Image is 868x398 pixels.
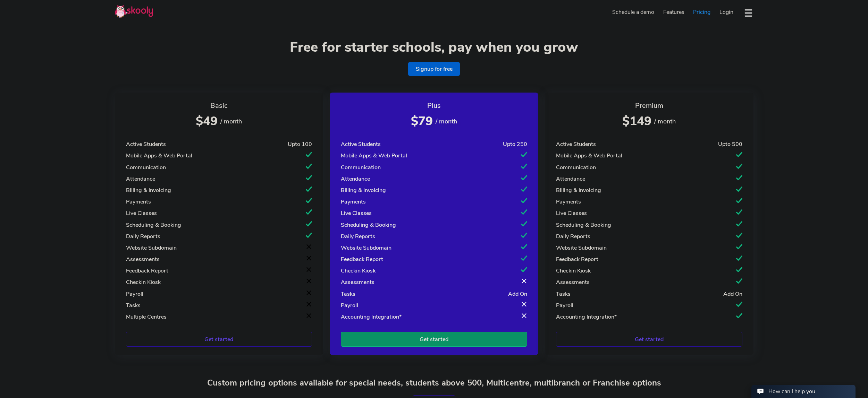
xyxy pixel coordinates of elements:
div: Add On [508,290,527,298]
div: Payroll [126,290,143,298]
div: Payroll [556,302,573,309]
div: Assessments [556,278,590,286]
h2: Custom pricing options available for special needs, students above 500, Multicentre, multibranch ... [115,377,753,388]
div: Checkin Kiosk [556,267,591,275]
div: Daily Reports [341,233,375,240]
div: Tasks [341,290,355,298]
span: Pricing [693,8,710,16]
div: Daily Reports [556,233,590,240]
div: Billing & Invoicing [556,187,601,194]
a: Login [715,7,738,18]
div: Accounting Integration* [341,313,402,321]
div: Basic [126,101,312,110]
div: Communication [556,164,596,171]
img: Skooly [115,5,153,18]
div: Assessments [126,256,160,263]
div: Active Students [126,140,166,148]
div: Payments [556,198,581,206]
div: Scheduling & Booking [126,221,181,229]
div: Attendance [341,175,370,183]
span: / month [436,117,457,126]
div: Attendance [556,175,585,183]
div: Mobile Apps & Web Portal [341,152,407,159]
div: Scheduling & Booking [341,221,396,229]
div: Payroll [341,302,358,309]
div: Upto 100 [288,140,312,148]
div: Payments [341,198,366,206]
div: Scheduling & Booking [556,221,611,229]
div: Billing & Invoicing [341,187,386,194]
div: Feedback Report [341,256,383,263]
div: Active Students [556,140,596,148]
button: dropdown menu [743,5,753,21]
div: Website Subdomain [556,244,607,252]
div: Live Classes [126,209,157,217]
div: Website Subdomain [126,244,177,252]
div: Live Classes [556,209,587,217]
div: Billing & Invoicing [126,187,171,194]
div: Attendance [126,175,155,183]
div: Daily Reports [126,233,160,240]
div: Upto 500 [718,140,742,148]
div: Communication [341,164,381,171]
div: Tasks [126,302,141,309]
div: Assessments [341,278,374,286]
div: Accounting Integration* [556,313,617,321]
div: Add On [723,290,742,298]
div: Mobile Apps & Web Portal [556,152,622,159]
div: Plus [341,101,527,110]
a: Get started [341,332,527,347]
h1: Free for starter schools, pay when you grow [115,39,753,55]
div: Payments [126,198,151,206]
div: Premium [556,101,742,110]
span: $49 [196,113,218,129]
span: $149 [622,113,651,129]
div: Mobile Apps & Web Portal [126,152,192,159]
div: Communication [126,164,166,171]
a: Pricing [689,7,715,18]
a: Get started [556,332,742,347]
div: Active Students [341,140,381,148]
a: Signup for free [408,62,460,76]
div: Feedback Report [126,267,168,275]
div: Website Subdomain [341,244,391,252]
div: Tasks [556,290,571,298]
div: Multiple Centres [126,313,167,321]
a: Features [659,7,689,18]
span: / month [654,117,676,126]
div: Upto 250 [503,140,527,148]
div: Checkin Kiosk [341,267,376,275]
span: / month [220,117,242,126]
span: $79 [411,113,433,129]
span: Login [719,8,733,16]
a: Get started [126,332,312,347]
div: Checkin Kiosk [126,278,161,286]
a: Schedule a demo [608,7,659,18]
div: Feedback Report [556,256,598,263]
div: Live Classes [341,209,372,217]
